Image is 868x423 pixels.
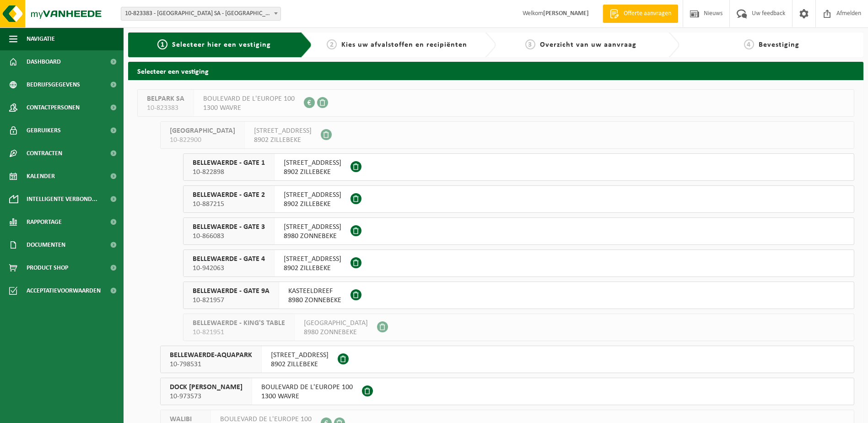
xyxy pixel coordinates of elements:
[284,264,341,273] span: 8902 ZILLEBEKE
[147,103,184,113] span: 10-823383
[183,217,854,245] button: BELLEWAERDE - GATE 3 10-866083 [STREET_ADDRESS]8980 ZONNEBEKE
[284,200,341,209] span: 8902 ZILLEBEKE
[183,282,854,309] button: BELLEWAERDE - GATE 9A 10-821957 KASTEELDREEF8980 ZONNEBEKE
[27,27,55,50] span: Navigatie
[193,222,265,232] span: BELLEWAERDE - GATE 3
[147,94,184,103] span: BELPARK SA
[27,279,101,302] span: Acceptatievoorwaarden
[284,190,341,200] span: [STREET_ADDRESS]
[170,126,235,136] span: [GEOGRAPHIC_DATA]
[271,351,329,360] span: [STREET_ADDRESS]
[288,287,341,296] span: KASTEELDREEF
[304,319,368,328] span: [GEOGRAPHIC_DATA]
[170,360,252,369] span: 10-798531
[193,264,265,273] span: 10-942063
[261,392,353,401] span: 1300 WAVRE
[193,328,285,337] span: 10-821951
[27,50,61,73] span: Dashboard
[203,94,295,103] span: BOULEVARD DE L'EUROPE 100
[183,185,854,213] button: BELLEWAERDE - GATE 2 10-887215 [STREET_ADDRESS]8902 ZILLEBEKE
[304,328,368,337] span: 8980 ZONNEBEKE
[160,378,854,405] button: DOCK [PERSON_NAME] 10-973573 BOULEVARD DE L'EUROPE 1001300 WAVRE
[284,255,341,264] span: [STREET_ADDRESS]
[744,39,754,49] span: 4
[27,165,55,188] span: Kalender
[27,211,62,233] span: Rapportage
[284,168,341,177] span: 8902 ZILLEBEKE
[160,346,854,373] button: BELLEWAERDE-AQUAPARK 10-798531 [STREET_ADDRESS]8902 ZILLEBEKE
[271,360,329,369] span: 8902 ZILLEBEKE
[170,351,252,360] span: BELLEWAERDE-AQUAPARK
[27,96,80,119] span: Contactpersonen
[341,41,467,49] span: Kies uw afvalstoffen en recipiënten
[193,255,265,264] span: BELLEWAERDE - GATE 4
[157,39,167,49] span: 1
[27,119,61,142] span: Gebruikers
[203,103,295,113] span: 1300 WAVRE
[170,383,243,392] span: DOCK [PERSON_NAME]
[193,319,285,328] span: BELLEWAERDE - KING'S TABLE
[284,158,341,168] span: [STREET_ADDRESS]
[288,296,341,305] span: 8980 ZONNEBEKE
[284,232,341,241] span: 8980 ZONNEBEKE
[525,39,535,49] span: 3
[170,392,243,401] span: 10-973573
[543,10,589,17] strong: [PERSON_NAME]
[284,222,341,232] span: [STREET_ADDRESS]
[170,136,235,145] span: 10-822900
[128,62,863,80] h2: Selecteer een vestiging
[261,383,353,392] span: BOULEVARD DE L'EUROPE 100
[193,296,270,305] span: 10-821957
[183,153,854,181] button: BELLEWAERDE - GATE 1 10-822898 [STREET_ADDRESS]8902 ZILLEBEKE
[121,7,280,20] span: 10-823383 - BELPARK SA - WAVRE
[603,5,678,23] a: Offerte aanvragen
[27,188,97,211] span: Intelligente verbond...
[540,41,636,49] span: Overzicht van uw aanvraag
[193,168,265,177] span: 10-822898
[254,136,312,145] span: 8902 ZILLEBEKE
[27,233,65,256] span: Documenten
[27,256,68,279] span: Product Shop
[121,7,281,21] span: 10-823383 - BELPARK SA - WAVRE
[193,232,265,241] span: 10-866083
[193,200,265,209] span: 10-887215
[759,41,799,49] span: Bevestiging
[193,287,270,296] span: BELLEWAERDE - GATE 9A
[254,126,312,136] span: [STREET_ADDRESS]
[193,158,265,168] span: BELLEWAERDE - GATE 1
[621,9,674,18] span: Offerte aanvragen
[327,39,337,49] span: 2
[193,190,265,200] span: BELLEWAERDE - GATE 2
[27,73,80,96] span: Bedrijfsgegevens
[183,249,854,277] button: BELLEWAERDE - GATE 4 10-942063 [STREET_ADDRESS]8902 ZILLEBEKE
[27,142,62,165] span: Contracten
[172,41,271,49] span: Selecteer hier een vestiging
